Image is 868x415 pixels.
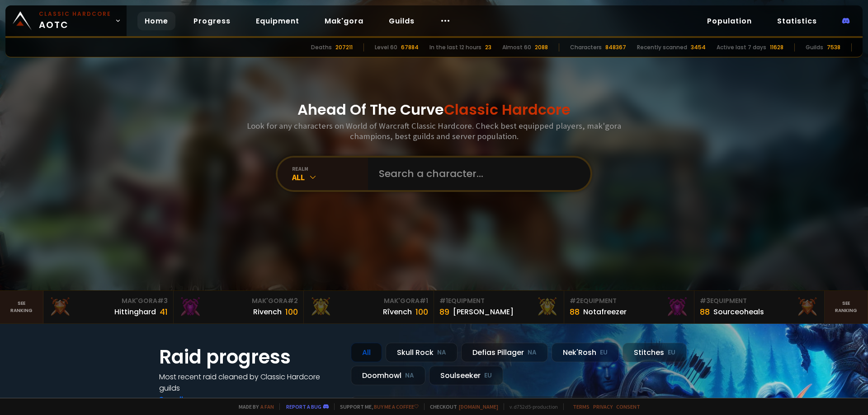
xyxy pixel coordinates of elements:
div: Sourceoheals [713,306,764,317]
a: Mak'Gora#2Rivench100 [174,291,304,323]
div: Skull Rock [386,343,458,362]
h3: Look for any characters on World of Warcraft Classic Hardcore. Check best equipped players, mak'g... [243,121,625,141]
input: Search a character... [373,158,580,190]
div: Active last 7 days [717,43,766,51]
span: Checkout [424,403,498,410]
div: 3454 [691,43,706,51]
a: Report a bug [286,403,321,410]
div: 2088 [535,43,548,51]
a: Statistics [770,12,824,30]
a: Guilds [382,12,422,30]
a: [DOMAIN_NAME] [459,403,498,410]
div: Deaths [311,43,332,51]
small: EU [668,348,675,357]
span: # 1 [439,296,448,305]
a: See all progress [159,394,218,405]
div: 88 [570,306,580,318]
div: Defias Pillager [461,343,548,362]
div: Hittinghard [114,306,156,317]
a: Privacy [593,403,613,410]
div: 23 [485,43,491,51]
div: Mak'Gora [49,296,168,306]
div: 100 [285,306,298,318]
div: 67884 [401,43,419,51]
div: Soulseeker [429,366,503,385]
div: Notafreezer [583,306,627,317]
a: #3Equipment88Sourceoheals [694,291,825,323]
a: Home [137,12,175,30]
a: Mak'Gora#1Rîvench100 [304,291,434,323]
div: Nek'Rosh [552,343,619,362]
span: AOTC [39,10,111,32]
div: 7538 [827,43,840,51]
a: Mak'gora [317,12,371,30]
h1: Raid progress [159,343,340,371]
div: 207211 [335,43,353,51]
small: Classic Hardcore [39,10,111,18]
div: Level 60 [375,43,397,51]
small: NA [437,348,446,357]
span: # 2 [288,296,298,305]
div: [PERSON_NAME] [453,306,514,317]
a: #1Equipment89[PERSON_NAME] [434,291,564,323]
span: Support me, [334,403,419,410]
small: NA [528,348,537,357]
div: Guilds [806,43,823,51]
div: Characters [570,43,602,51]
span: # 3 [157,296,168,305]
div: 89 [439,306,449,318]
div: 11628 [770,43,783,51]
div: 41 [160,306,168,318]
div: Doomhowl [351,366,425,385]
small: EU [484,371,492,380]
div: Equipment [439,296,558,306]
small: EU [600,348,608,357]
span: Made by [233,403,274,410]
div: Equipment [700,296,819,306]
div: Almost 60 [502,43,531,51]
span: # 3 [700,296,710,305]
a: Population [700,12,759,30]
span: Classic Hardcore [444,99,571,120]
div: In the last 12 hours [429,43,481,51]
a: Classic HardcoreAOTC [5,5,127,36]
div: Stitches [623,343,687,362]
a: Equipment [249,12,307,30]
div: Rivench [253,306,282,317]
div: All [292,172,368,182]
a: Mak'Gora#3Hittinghard41 [43,291,174,323]
a: #2Equipment88Notafreezer [564,291,694,323]
div: All [351,343,382,362]
div: Mak'Gora [309,296,428,306]
a: Buy me a coffee [374,403,419,410]
span: # 1 [420,296,428,305]
a: Consent [616,403,640,410]
h1: Ahead Of The Curve [297,99,571,121]
div: Rîvench [383,306,412,317]
div: 848367 [605,43,626,51]
div: Equipment [570,296,689,306]
a: Terms [573,403,590,410]
div: Mak'Gora [179,296,298,306]
div: Recently scanned [637,43,687,51]
div: 100 [415,306,428,318]
div: realm [292,165,368,172]
div: 88 [700,306,710,318]
a: Seeranking [825,291,868,323]
span: # 2 [570,296,580,305]
small: NA [405,371,414,380]
a: Progress [186,12,238,30]
a: a fan [260,403,274,410]
h4: Most recent raid cleaned by Classic Hardcore guilds [159,371,340,394]
span: v. d752d5 - production [504,403,558,410]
